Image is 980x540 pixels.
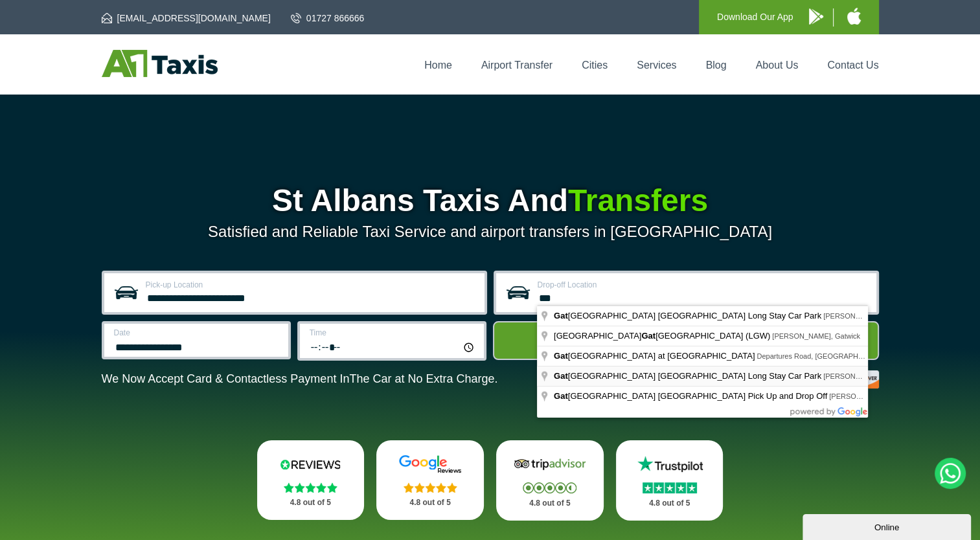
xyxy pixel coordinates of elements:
p: 4.8 out of 5 [391,495,470,511]
img: A1 Taxis Android App [809,8,823,25]
a: Home [424,60,452,71]
p: Download Our App [717,9,793,25]
img: Stars [404,482,457,493]
label: Drop-off Location [538,281,869,289]
span: The Car at No Extra Charge. [349,372,497,385]
span: [GEOGRAPHIC_DATA] [GEOGRAPHIC_DATA] (LGW) [554,331,772,341]
img: A1 Taxis St Albans LTD [102,50,218,77]
p: 4.8 out of 5 [271,495,350,511]
span: Transfers [568,183,708,218]
button: Get Quote [493,321,879,360]
a: Cities [582,60,608,71]
span: Gat [554,371,568,381]
a: [EMAIL_ADDRESS][DOMAIN_NAME] [102,12,271,25]
span: Gat [554,311,568,321]
h1: St Albans Taxis And [102,185,879,216]
a: Blog [705,60,726,71]
span: [PERSON_NAME], Gatwick [772,332,860,340]
a: Contact Us [827,60,878,71]
span: Departures Road, [GEOGRAPHIC_DATA], [GEOGRAPHIC_DATA] [757,352,967,360]
a: Services [637,60,676,71]
img: Stars [523,482,576,493]
label: Pick-up Location [146,281,477,289]
img: Trustpilot [631,455,709,474]
label: Date [114,329,280,337]
span: [PERSON_NAME], Gatwick [829,392,917,400]
label: Time [310,329,476,337]
span: [GEOGRAPHIC_DATA] [GEOGRAPHIC_DATA] Long Stay Car Park [554,371,823,381]
a: About Us [756,60,799,71]
iframe: chat widget [803,512,974,540]
img: A1 Taxis iPhone App [847,8,861,25]
span: [GEOGRAPHIC_DATA] at [GEOGRAPHIC_DATA] [554,351,757,361]
p: 4.8 out of 5 [510,495,589,512]
a: Trustpilot Stars 4.8 out of 5 [616,440,724,521]
img: Reviews.io [271,455,349,474]
a: 01727 866666 [291,12,365,25]
span: [PERSON_NAME], Gatwick [823,312,911,320]
p: Satisfied and Reliable Taxi Service and airport transfers in [GEOGRAPHIC_DATA] [102,223,879,241]
img: Stars [284,482,337,493]
span: Gat [641,331,655,341]
a: Airport Transfer [481,60,553,71]
span: Gat [554,391,568,401]
p: 4.8 out of 5 [630,495,709,512]
a: Tripadvisor Stars 4.8 out of 5 [496,440,604,521]
p: We Now Accept Card & Contactless Payment In [102,372,498,386]
img: Google [391,455,469,474]
img: Tripadvisor [511,455,589,474]
span: [GEOGRAPHIC_DATA] [GEOGRAPHIC_DATA] Pick Up and Drop Off [554,391,829,401]
a: Reviews.io Stars 4.8 out of 5 [257,440,365,520]
a: Google Stars 4.8 out of 5 [376,440,484,520]
span: Gat [554,351,568,361]
span: [GEOGRAPHIC_DATA] [GEOGRAPHIC_DATA] Long Stay Car Park [554,311,823,321]
img: Stars [643,482,697,493]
